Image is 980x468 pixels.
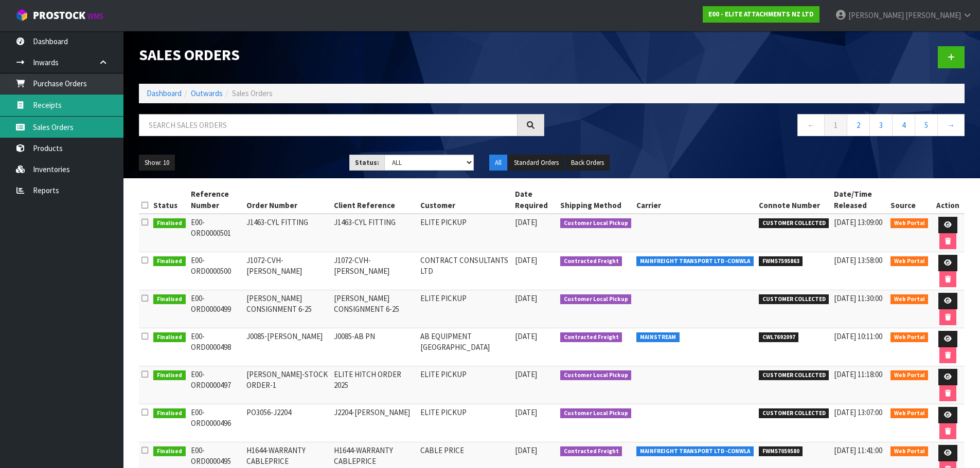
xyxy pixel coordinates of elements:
th: Date/Time Released [831,186,887,214]
td: ELITE PICKUP [418,214,512,252]
strong: Status: [355,158,379,167]
strong: E00 - ELITE ATTACHMENTS NZ LTD [708,10,814,18]
th: Shipping Method [558,186,634,214]
span: Customer Local Pickup [560,408,632,419]
td: J1072-CVH-[PERSON_NAME] [331,252,417,290]
td: E00-ORD0000496 [188,404,244,442]
span: [DATE] 13:09:00 [834,217,882,227]
td: [PERSON_NAME] CONSIGNMENT 6-25 [244,290,331,328]
span: Web Portal [890,370,929,381]
span: MAINFREIGHT TRANSPORT LTD -CONWLA [636,256,754,267]
td: ELITE HITCH ORDER 2025 [331,366,417,404]
th: Status [151,186,188,214]
span: Contracted Freight [560,332,622,343]
span: Web Portal [890,332,929,343]
td: PO3056-J2204 [244,404,331,442]
th: Client Reference [331,186,417,214]
span: Web Portal [890,256,929,267]
span: Web Portal [890,408,929,419]
span: Finalised [153,408,186,419]
span: Finalised [153,370,186,381]
span: [DATE] [515,217,537,227]
a: Outwards [191,88,223,98]
td: E00-ORD0000500 [188,252,244,290]
span: [DATE] [515,331,537,341]
span: [DATE] 11:30:00 [834,293,882,303]
td: E00-ORD0000497 [188,366,244,404]
span: CUSTOMER COLLECTED [759,218,829,229]
th: Carrier [634,186,756,214]
span: [DATE] [515,255,537,265]
th: Connote Number [756,186,832,214]
td: J2204-[PERSON_NAME] [331,404,417,442]
th: Order Number [244,186,331,214]
td: ELITE PICKUP [418,290,512,328]
td: [PERSON_NAME] CONSIGNMENT 6-25 [331,290,417,328]
span: MAINSTREAM [636,332,680,343]
span: CWL7692097 [759,332,799,343]
a: 1 [824,114,847,136]
img: cube-alt.png [15,9,28,22]
td: CONTRACT CONSULTANTS LTD [418,252,512,290]
span: CUSTOMER COLLECTED [759,408,829,419]
span: [DATE] 10:11:00 [834,331,882,341]
span: Web Portal [890,294,929,305]
td: E00-ORD0000501 [188,214,244,252]
td: ELITE PICKUP [418,404,512,442]
small: WMS [87,11,103,21]
button: Back Orders [565,155,610,171]
td: J1463-CYL FITTING [331,214,417,252]
a: → [937,114,965,136]
button: Show: 10 [139,155,175,171]
span: [DATE] [515,407,537,417]
th: Action [931,186,965,214]
a: ← [797,114,825,136]
a: 3 [869,114,893,136]
td: E00-ORD0000498 [188,328,244,366]
span: Customer Local Pickup [560,294,632,305]
span: Customer Local Pickup [560,370,632,381]
span: [DATE] [515,293,537,303]
h1: Sales Orders [139,46,544,63]
a: 4 [892,114,915,136]
td: ELITE PICKUP [418,366,512,404]
span: [DATE] [515,445,537,455]
span: Finalised [153,332,186,343]
nav: Page navigation [560,114,965,139]
a: 2 [847,114,870,136]
span: Sales Orders [232,88,273,98]
span: Finalised [153,446,186,457]
td: J1072-CVH-[PERSON_NAME] [244,252,331,290]
span: CUSTOMER COLLECTED [759,370,829,381]
input: Search sales orders [139,114,518,136]
span: [DATE] 11:41:00 [834,445,882,455]
span: [DATE] 13:07:00 [834,407,882,417]
span: FWM57059580 [759,446,803,457]
span: ProStock [33,9,85,22]
span: CUSTOMER COLLECTED [759,294,829,305]
button: All [489,155,507,171]
th: Customer [418,186,512,214]
td: J0085-AB PN [331,328,417,366]
td: J1463-CYL FITTING [244,214,331,252]
span: Finalised [153,294,186,305]
span: Finalised [153,218,186,229]
span: [PERSON_NAME] [848,10,904,20]
a: 5 [915,114,938,136]
span: Finalised [153,256,186,267]
th: Source [888,186,931,214]
td: E00-ORD0000499 [188,290,244,328]
a: Dashboard [147,88,182,98]
th: Date Required [512,186,558,214]
th: Reference Number [188,186,244,214]
span: [DATE] 11:18:00 [834,369,882,379]
span: Contracted Freight [560,446,622,457]
span: Customer Local Pickup [560,218,632,229]
button: Standard Orders [508,155,564,171]
span: FWM57595863 [759,256,803,267]
td: AB EQUIPMENT [GEOGRAPHIC_DATA] [418,328,512,366]
span: Contracted Freight [560,256,622,267]
td: [PERSON_NAME]-STOCK ORDER-1 [244,366,331,404]
span: [DATE] [515,369,537,379]
span: MAINFREIGHT TRANSPORT LTD -CONWLA [636,446,754,457]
